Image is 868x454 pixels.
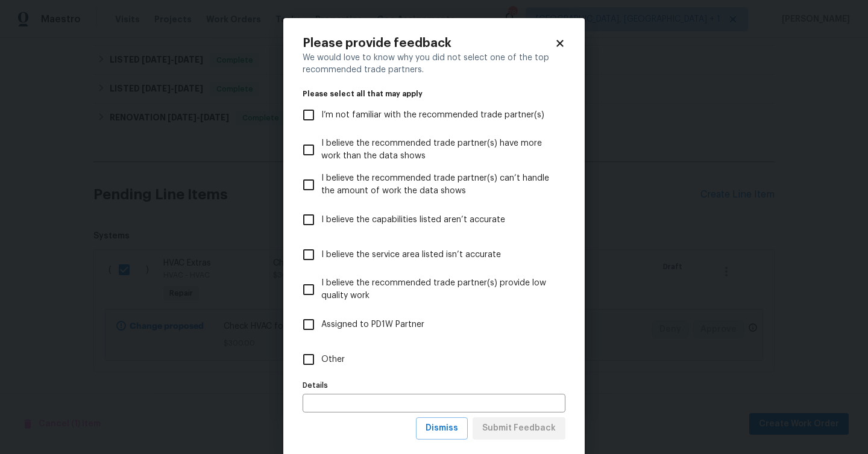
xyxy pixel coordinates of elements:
[321,353,345,366] span: Other
[321,214,505,226] span: I believe the capabilities listed aren’t accurate
[321,277,556,302] span: I believe the recommended trade partner(s) provide low quality work
[416,417,468,440] button: Dismiss
[303,382,565,389] label: Details
[426,421,458,436] span: Dismiss
[303,52,565,76] div: We would love to know why you did not select one of the top recommended trade partners.
[321,319,424,331] span: Assigned to PD1W Partner
[321,249,501,261] span: I believe the service area listed isn’t accurate
[321,172,556,197] span: I believe the recommended trade partner(s) can’t handle the amount of work the data shows
[321,137,556,163] span: I believe the recommended trade partner(s) have more work than the data shows
[321,109,544,122] span: I’m not familiar with the recommended trade partner(s)
[303,90,565,98] legend: Please select all that may apply
[303,37,555,49] h2: Please provide feedback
